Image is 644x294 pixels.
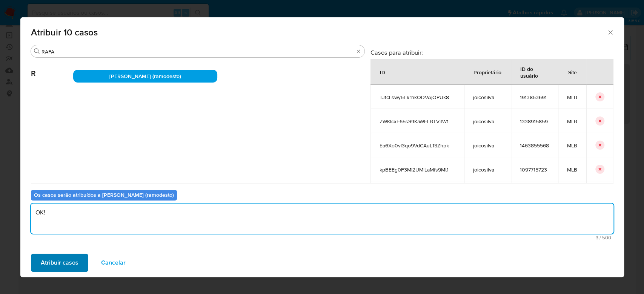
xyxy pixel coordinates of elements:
[473,166,502,173] span: joicosilva
[41,48,354,55] input: Analista de pesquisa
[33,235,611,240] span: Máximo de 500 caracteres
[41,254,78,271] span: Atribuir casos
[567,94,577,101] span: MLB
[34,48,40,54] button: Procurar
[520,142,549,149] span: 1463855568
[20,17,624,277] div: assign-modal
[380,118,455,125] span: ZWKlcxE65sS9KaWFLBTVitW1
[101,254,126,271] span: Cancelar
[464,63,510,81] div: Proprietário
[31,254,88,272] button: Atribuir casos
[380,166,455,173] span: kpBEEg0F3MI2UMlLaMfs9Mt1
[595,116,604,126] button: icon-button
[91,254,135,272] button: Cancelar
[473,94,502,101] span: joicosilva
[520,94,549,101] span: 1913853691
[380,142,455,149] span: Ea6Xo0vl3qo9VdCAuL1SZhpk
[567,142,577,149] span: MLB
[31,58,73,78] span: R
[34,191,174,199] b: Os casos serão atribuídos a [PERSON_NAME] (ramodesto)
[520,166,549,173] span: 1097715723
[595,141,604,150] button: icon-button
[607,29,613,35] button: Fechar a janela
[380,94,455,101] span: TJtcLswy5FkrhkODVAjOPUk8
[31,28,607,37] span: Atribuir 10 casos
[355,48,361,54] button: Apagar busca
[370,49,613,56] h3: Casos para atribuir:
[371,63,394,81] div: ID
[520,118,549,125] span: 1338915859
[567,166,577,173] span: MLB
[31,204,613,234] textarea: OK!
[473,118,502,125] span: joicosilva
[511,60,558,84] div: ID do usuário
[567,118,577,125] span: MLB
[559,63,586,81] div: Site
[73,70,217,83] div: [PERSON_NAME] (ramodesto)
[109,72,181,80] span: [PERSON_NAME] (ramodesto)
[595,92,604,101] button: icon-button
[595,165,604,174] button: icon-button
[473,142,502,149] span: joicosilva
